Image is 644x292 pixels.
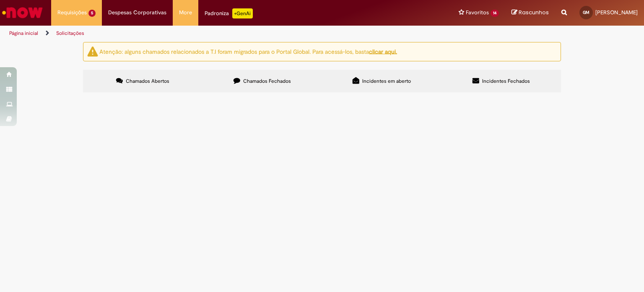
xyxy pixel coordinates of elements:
[369,47,397,55] a: clicar aqui.
[512,9,549,17] a: Rascunhos
[232,8,253,18] p: +GenAi
[595,9,638,16] span: [PERSON_NAME]
[108,8,166,17] span: Despesas Corporativas
[466,8,489,17] span: Favoritos
[205,8,253,18] div: Padroniza
[362,78,411,84] span: Incidentes em aberto
[9,30,38,37] a: Página inicial
[88,10,96,17] span: 5
[57,8,87,17] span: Requisições
[243,78,291,84] span: Chamados Fechados
[99,47,397,55] ng-bind-html: Atenção: alguns chamados relacionados a T.I foram migrados para o Portal Global. Para acessá-los,...
[1,4,44,21] img: ServiceNow
[583,10,589,15] span: GM
[56,30,84,37] a: Solicitações
[6,26,423,41] ul: Trilhas de página
[179,8,192,17] span: More
[482,78,530,84] span: Incidentes Fechados
[519,8,549,16] span: Rascunhos
[126,78,169,84] span: Chamados Abertos
[491,10,499,17] span: 14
